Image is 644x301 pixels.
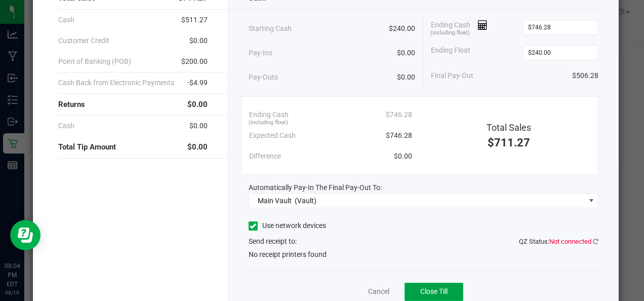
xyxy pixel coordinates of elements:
span: Cash Back from Electronic Payments [58,78,174,88]
span: Starting Cash [249,23,292,34]
span: $711.27 [488,136,530,149]
a: Cancel [368,286,389,297]
span: $0.00 [397,72,415,83]
span: No receipt printers found [249,249,327,260]
span: (including float) [430,29,470,37]
span: Pay-Ins [249,48,272,58]
span: $0.00 [189,121,208,131]
span: Difference [249,151,281,162]
span: Automatically Pay-In The Final Pay-Out To: [249,183,382,192]
span: $511.27 [181,15,208,25]
span: Main Vault [258,197,292,205]
span: Send receipt to: [249,237,297,245]
span: QZ Status: [519,238,598,245]
span: $0.00 [189,35,208,46]
label: Use network devices [249,220,326,231]
span: -$4.99 [187,78,208,88]
span: $0.00 [397,48,415,58]
span: $746.28 [386,130,412,141]
span: Ending Cash [431,20,488,35]
button: Close Till [405,283,463,301]
span: (including float) [249,119,288,127]
span: Ending Float [431,45,470,60]
span: Expected Cash [249,130,296,141]
iframe: Resource center [10,220,41,250]
div: Returns [58,94,207,116]
span: Ending Cash [249,109,289,120]
span: Pay-Outs [249,72,278,83]
span: Total Sales [487,122,531,133]
span: $0.00 [394,151,412,162]
span: Customer Credit [58,35,109,46]
span: Final Pay-Out [431,70,473,81]
span: $240.00 [389,23,415,34]
span: $746.28 [386,109,412,120]
span: Total Tip Amount [58,141,116,153]
span: Close Till [420,287,448,295]
span: $200.00 [181,56,208,67]
span: Not connected [549,238,591,245]
span: Point of Banking (POB) [58,56,131,67]
span: $0.00 [187,99,208,110]
span: $506.28 [572,70,598,81]
span: Cash [58,15,74,25]
span: Cash [58,121,74,131]
span: (Vault) [295,197,316,205]
span: $0.00 [187,141,208,153]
